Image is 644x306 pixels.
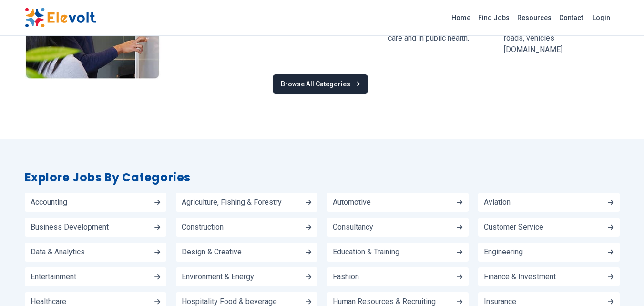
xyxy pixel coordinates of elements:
a: Construction [176,218,317,237]
span: Consultancy [333,223,373,231]
span: Education & Training [333,248,399,256]
span: Data & Analytics [31,248,85,256]
span: Healthcare [31,298,66,306]
iframe: Chat Widget [596,260,644,306]
span: Environment & Energy [182,273,254,281]
a: Engineering [478,243,620,262]
a: Design & Creative [176,243,317,262]
span: Agriculture, Fishing & Forestry [182,199,282,206]
span: Entertainment [31,273,76,281]
a: Login [587,8,616,27]
a: Browse All Categories [273,74,368,94]
a: Environment & Energy [176,267,317,286]
span: Insurance [484,298,516,306]
span: Accounting [31,199,67,206]
span: Fashion [333,273,359,281]
a: Customer Service [478,218,620,237]
span: Hospitality Food & beverage [182,298,277,306]
a: Agriculture, Fishing & Forestry [176,193,317,212]
span: Business Development [31,223,109,231]
a: Home [448,10,474,25]
span: Finance & Investment [484,273,556,281]
a: Automotive [327,193,469,212]
a: Consultancy [327,218,469,237]
a: Finance & Investment [478,267,620,286]
a: Fashion [327,267,469,286]
a: Education & Training [327,243,469,262]
a: Entertainment [25,267,166,286]
span: Automotive [333,199,371,206]
span: Aviation [484,199,511,206]
a: Aviation [478,193,620,212]
span: Engineering [484,248,523,256]
h2: Explore Jobs By Categories [25,170,620,185]
a: Data & Analytics [25,243,166,262]
span: Construction [182,223,224,231]
span: Human Resources & Recruiting [333,298,436,306]
img: Elevolt [25,8,96,28]
span: Design & Creative [182,248,242,256]
a: Business Development [25,218,166,237]
a: Contact [555,10,587,25]
span: Customer Service [484,223,543,231]
a: Find Jobs [474,10,513,25]
a: Resources [513,10,555,25]
a: Accounting [25,193,166,212]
